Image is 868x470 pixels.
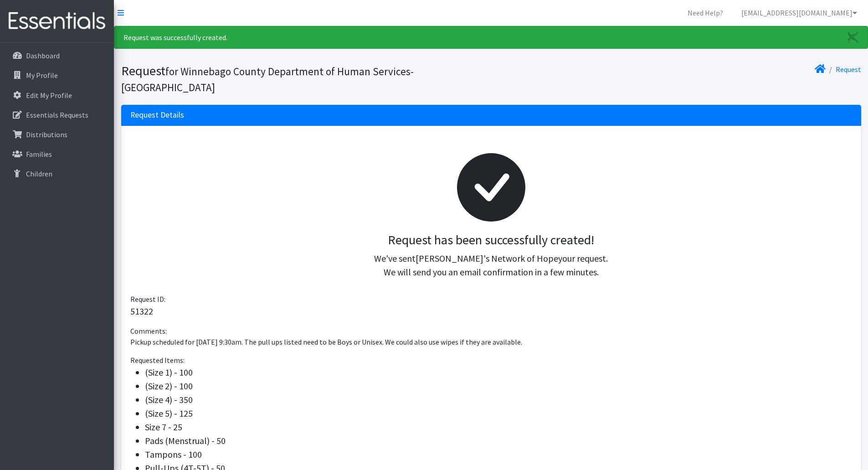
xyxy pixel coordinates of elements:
[26,51,60,60] p: Dashboard
[138,232,845,248] h3: Request has been successfully created!
[4,106,110,124] a: Essentials Requests
[4,145,110,163] a: Families
[4,165,110,183] a: Children
[130,356,185,365] span: Requested Items:
[734,4,864,22] a: [EMAIL_ADDRESS][DOMAIN_NAME]
[680,4,730,22] a: Need Help?
[145,448,852,461] li: Tampons - 100
[4,66,110,84] a: My Profile
[145,393,852,407] li: (Size 4) - 350
[145,366,852,379] li: (Size 1) - 100
[145,407,852,420] li: (Size 5) - 125
[26,91,72,100] p: Edit My Profile
[4,46,110,65] a: Dashboard
[26,110,88,119] p: Essentials Requests
[416,253,558,264] span: [PERSON_NAME]'s Network of Hope
[145,434,852,448] li: Pads (Menstrual) - 50
[121,65,414,94] small: for Winnebago County Department of Human Services-[GEOGRAPHIC_DATA]
[121,63,488,94] h1: Request
[26,169,52,178] p: Children
[130,326,167,336] span: Comments:
[4,86,110,104] a: Edit My Profile
[114,26,868,49] div: Request was successfully created.
[836,65,861,74] a: Request
[130,305,852,318] p: 51322
[138,252,845,279] p: We've sent your request. We will send you an email confirmation in a few minutes.
[130,294,165,304] span: Request ID:
[26,71,58,80] p: My Profile
[26,150,52,159] p: Families
[4,125,110,144] a: Distributions
[838,26,868,48] a: Close
[26,130,67,139] p: Distributions
[4,6,110,36] img: HumanEssentials
[130,336,852,347] p: Pickup scheduled for [DATE] 9:30am. The pull ups listed need to be Boys or Unisex. We could also ...
[130,110,184,120] h3: Request Details
[145,420,852,434] li: Size 7 - 25
[145,379,852,393] li: (Size 2) - 100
